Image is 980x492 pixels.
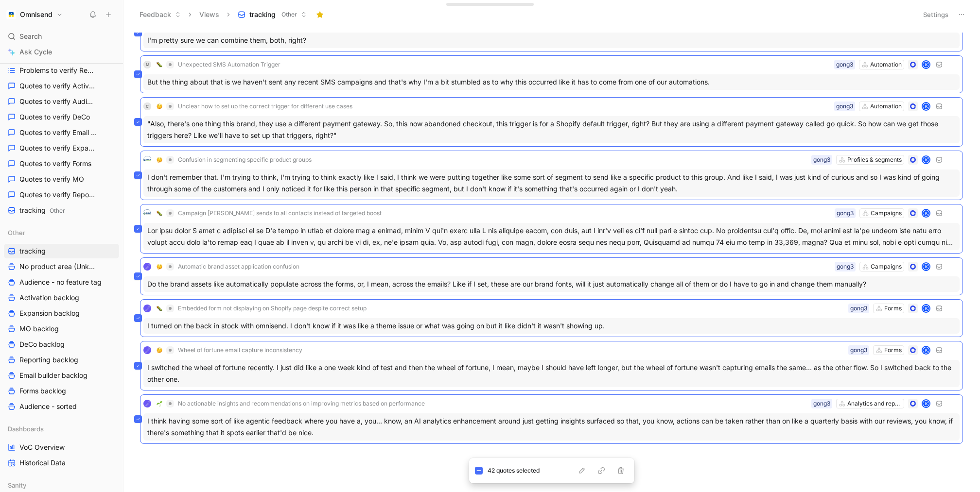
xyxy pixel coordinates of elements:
[19,293,79,303] span: Activation backlog
[19,458,66,468] span: Historical Data
[140,394,963,444] a: logo🌱No actionable insights and recommendations on improving metrics based on performanceAnalytic...
[4,141,119,155] a: Quotes to verify Expansion
[105,386,115,396] button: View actions
[8,228,25,238] span: Other
[4,29,119,44] div: Search
[19,128,97,137] span: Quotes to verify Email builder
[105,112,115,122] button: View actions
[105,324,115,334] button: View actions
[50,207,65,214] span: Other
[4,306,119,321] a: Expansion backlog
[19,371,87,380] span: Email builder backlog
[233,7,311,22] button: trackingOther
[4,110,119,124] a: Quotes to verify DeCo
[140,257,963,295] a: logo🤔Automatic brand asset application confusionCampaignsgong3KDo the brand assets like automatic...
[4,440,119,455] a: VoC Overview
[105,402,115,411] button: View actions
[105,339,115,349] button: View actions
[19,112,90,122] span: Quotes to verify DeCo
[4,63,119,78] a: Problems to verify Reporting
[19,324,59,334] span: MO backlog
[140,14,963,51] a: M🤔Unclear Process for Combining FeaturesAutomationgong3KI'm pretty sure we can combine them, both...
[140,151,963,200] a: logo🤔Confusion in segmenting specific product groupsProfiles & segmentsgong3KI don't remember tha...
[19,442,65,452] span: VoC Overview
[19,97,96,106] span: Quotes to verify Audience
[105,371,115,380] button: View actions
[4,244,119,258] a: tracking
[19,143,96,153] span: Quotes to verify Expansion
[108,143,118,153] button: View actions
[140,204,963,254] a: logo🐛Campaign [PERSON_NAME] sends to all contacts instead of targeted boostCampaignsgong3KLor ips...
[4,8,65,21] button: OmnisendOmnisend
[4,125,119,140] a: Quotes to verify Email builder
[4,259,119,274] a: No product area (Unknowns)
[105,205,115,215] button: View actions
[4,384,119,398] a: Forms backlog
[19,66,97,75] span: Problems to verify Reporting
[8,424,44,434] span: Dashboards
[19,174,84,184] span: Quotes to verify MO
[4,187,119,202] a: Quotes to verify Reporting
[453,5,498,8] div: Docs, images, videos, audio files, links & more
[4,422,119,470] div: DashboardsVoC OverviewHistorical Data
[105,458,115,468] button: View actions
[19,246,46,256] span: tracking
[140,299,963,337] a: logo🐛Embedded form not displaying on Shopify page despite correct setupFormsgong3KI turned on the...
[19,355,78,365] span: Reporting backlog
[105,442,115,452] button: View actions
[4,172,119,187] a: Quotes to verify MO
[919,8,953,21] button: Settings
[109,128,119,137] button: View actions
[140,341,963,390] a: logo🤔Wheel of fortune email capture inconsistencyFormsgong3KI switched the wheel of fortune recen...
[105,355,115,365] button: View actions
[105,159,115,169] button: View actions
[19,81,96,91] span: Quotes to verify Activation
[4,322,119,336] a: MO backlog
[453,0,498,4] div: Drop anything here to capture feedback
[4,422,119,436] div: Dashboards
[19,262,97,271] span: No product area (Unknowns)
[19,190,96,200] span: Quotes to verify Reporting
[105,293,115,303] button: View actions
[4,399,119,414] a: Audience - sorted
[4,456,119,470] a: Historical Data
[4,337,119,352] a: DeCo backlog
[4,94,119,109] a: Quotes to verify Audience
[108,66,118,75] button: View actions
[19,308,80,318] span: Expansion backlog
[109,262,119,271] button: View actions
[105,308,115,318] button: View actions
[195,7,224,22] button: Views
[140,97,963,147] a: C🤔Unclear how to set up the correct trigger for different use casesAutomationgong3K"Also, there's...
[4,225,119,240] div: Other
[4,79,119,93] a: Quotes to verify Activation
[4,45,119,59] a: Ask Cycle
[19,386,66,396] span: Forms backlog
[105,174,115,184] button: View actions
[107,190,117,200] button: View actions
[105,277,115,287] button: View actions
[105,246,115,256] button: View actions
[4,203,119,218] a: trackingOther
[107,97,117,106] button: View actions
[19,46,52,58] span: Ask Cycle
[140,55,963,93] a: M🐛Unexpected SMS Automation TriggerAutomationgong3KBut the thing about that is we haven't sent an...
[135,7,185,22] button: Feedback
[19,402,77,411] span: Audience - sorted
[249,10,276,19] span: tracking
[19,205,65,216] span: tracking
[20,10,52,19] h1: Omnisend
[19,159,91,169] span: Quotes to verify Forms
[8,480,26,490] span: Sanity
[4,156,119,171] a: Quotes to verify Forms
[19,31,42,42] span: Search
[19,277,102,287] span: Audience - no feature tag
[4,368,119,383] a: Email builder backlog
[4,275,119,289] a: Audience - no feature tag
[4,225,119,414] div: OthertrackingNo product area (Unknowns)Audience - no feature tagActivation backlogExpansion backl...
[281,10,297,19] span: Other
[4,290,119,305] a: Activation backlog
[6,10,16,19] img: Omnisend
[19,339,65,349] span: DeCo backlog
[4,353,119,367] a: Reporting backlog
